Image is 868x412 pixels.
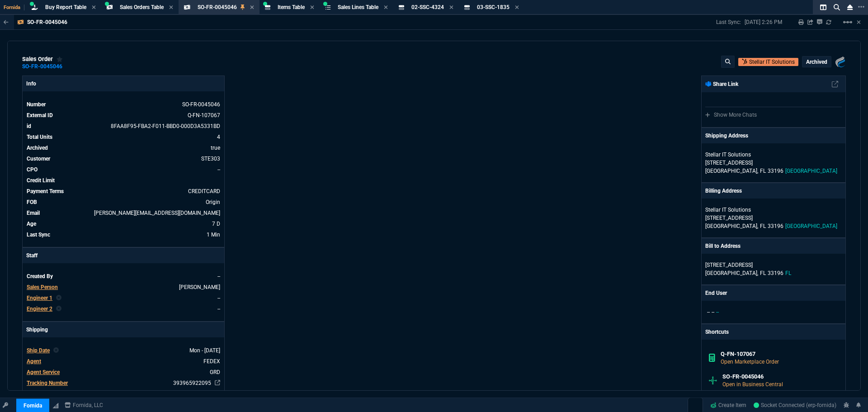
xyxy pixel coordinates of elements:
[278,4,305,10] span: Items Table
[27,177,55,184] span: Credit Limit
[27,112,53,118] span: External ID
[26,165,221,174] tr: undefined
[26,176,221,185] tr: undefined
[707,398,750,412] a: Create Item
[749,58,795,66] p: Stellar IT Solutions
[217,306,220,312] span: --
[768,223,783,229] span: 33196
[26,122,221,131] tr: See Marketplace Order
[721,358,839,366] p: Open Marketplace Order
[754,402,836,408] span: Socket Connected (erp-fornida)
[26,368,221,377] tr: undefined
[449,4,453,11] nx-icon: Close Tab
[785,223,837,229] span: [GEOGRAPHIC_DATA]
[705,206,792,214] p: Stellar IT Solutions
[250,4,254,11] nx-icon: Close Tab
[201,156,220,162] a: STE303
[211,145,220,151] span: true
[721,350,839,358] h6: Q-FN-107067
[27,101,46,108] span: Number
[27,19,67,26] p: SO-FR-0045046
[785,270,791,276] span: FL
[169,4,173,11] nx-icon: Close Tab
[705,159,842,167] p: [STREET_ADDRESS]
[705,187,742,195] p: Billing Address
[56,294,61,302] nx-icon: Clear selected rep
[830,2,844,13] nx-icon: Search
[188,188,220,194] span: CREDITCARD
[26,379,221,388] tr: undefined
[26,208,221,218] tr: tom@stellarit.net
[705,289,727,297] p: End User
[26,133,221,142] tr: undefined
[57,56,63,63] div: Add to Watchlist
[857,19,861,26] a: Hide Workbench
[27,221,36,227] span: Age
[705,261,842,269] p: [STREET_ADDRESS]
[27,284,58,290] span: Sales Person
[754,401,836,409] a: FEOjFdPhLXOQ7S2xAAA6
[198,4,237,10] span: SO-FR-0045046
[760,168,766,174] span: FL
[707,309,710,315] span: --
[26,143,221,152] tr: undefined
[26,346,221,355] tr: undefined
[27,134,52,140] span: Total Units
[4,5,24,10] span: Fornida
[785,168,837,174] span: [GEOGRAPHIC_DATA]
[760,223,766,229] span: FL
[23,322,224,337] p: Shipping
[760,270,766,276] span: FL
[722,373,838,380] h6: SO-FR-0045046
[207,232,220,238] span: 10/8/25 => 2:26 PM
[27,210,40,216] span: Email
[738,58,798,66] a: Open Customer in hubSpot
[27,199,37,205] span: FOB
[816,2,830,13] nx-icon: Split Panels
[705,80,738,88] p: Share Link
[217,134,220,140] span: 4
[27,273,53,279] span: Created By
[858,3,864,11] nx-icon: Open New Tab
[189,347,220,354] span: 2025-10-06T00:00:00.000Z
[844,2,856,13] nx-icon: Close Workbench
[705,270,758,276] span: [GEOGRAPHIC_DATA],
[842,17,853,28] mat-icon: Example home icon
[219,177,220,184] span: undefined
[768,168,783,174] span: 33196
[4,19,9,25] nx-icon: Back to Table
[94,210,220,216] span: tom@stellarit.net
[26,111,221,120] tr: See Marketplace Order
[411,4,444,10] span: 02-SSC-4324
[173,380,211,386] a: 393965922095
[27,347,50,354] span: Ship Date
[722,380,838,388] p: Open in Business Central
[712,309,714,315] span: --
[217,166,220,173] a: --
[26,100,221,109] tr: See Marketplace Order
[188,112,220,118] a: See Marketplace Order
[27,232,50,238] span: Last Sync
[705,168,758,174] span: [GEOGRAPHIC_DATA],
[45,4,86,10] span: Buy Report Table
[27,380,68,386] span: Tracking Number
[120,4,164,10] span: Sales Orders Table
[26,219,221,228] tr: 10/1/25 => 7:00 PM
[217,295,220,301] span: --
[705,132,748,140] p: Shipping Address
[22,66,62,67] a: SO-FR-0045046
[477,4,509,10] span: 03-SSC-1835
[310,4,314,11] nx-icon: Close Tab
[23,76,224,91] p: Info
[745,19,782,26] p: [DATE] 2:26 PM
[705,151,792,159] p: Stellar IT Solutions
[26,272,221,281] tr: undefined
[705,223,758,229] span: [GEOGRAPHIC_DATA],
[27,123,31,129] span: id
[27,306,52,312] span: Engineer 2
[702,324,845,340] p: Shortcuts
[26,187,221,196] tr: undefined
[705,112,757,118] a: Show More Chats
[62,401,106,409] a: msbcCompanyName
